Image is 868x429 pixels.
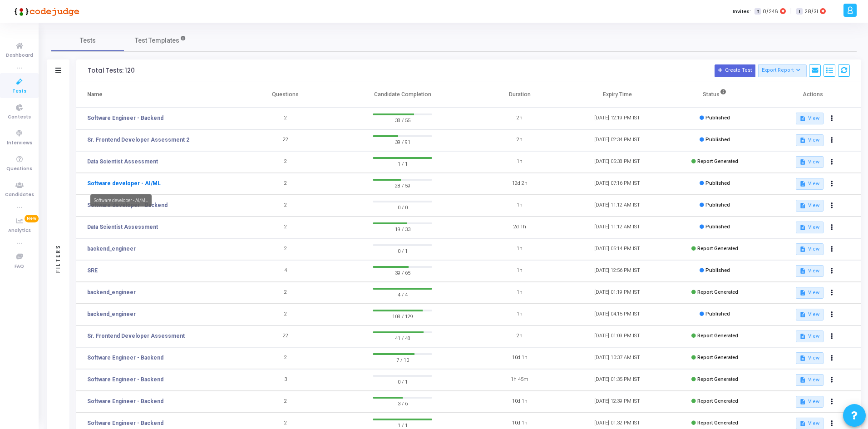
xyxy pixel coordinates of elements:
[697,376,738,382] span: Report Generated
[15,263,24,271] span: FAQ
[373,290,432,299] span: 4 / 4
[804,8,818,15] span: 28/31
[568,391,666,413] td: [DATE] 12:39 PM IST
[796,178,824,190] button: View
[6,52,33,59] span: Dashboard
[87,375,163,384] a: Software Engineer - Backend
[796,374,824,386] button: View
[237,347,334,369] td: 2
[373,246,432,255] span: 0 / 1
[799,333,806,340] mat-icon: description
[763,8,778,15] span: 0/246
[568,173,666,195] td: [DATE] 07:16 PM IST
[697,333,738,339] span: Report Generated
[796,156,824,168] button: View
[666,82,764,108] th: Status
[237,173,334,195] td: 2
[715,64,755,77] button: Create Test
[568,347,666,369] td: [DATE] 10:37 AM IST
[334,82,471,108] th: Candidate Completion
[471,282,568,304] td: 1h
[796,396,824,408] button: View
[237,238,334,260] td: 2
[796,8,802,15] span: I
[87,158,158,166] a: Data Scientist Assessment
[87,354,163,362] a: Software Engineer - Backend
[796,330,824,342] button: View
[471,238,568,260] td: 1h
[373,377,432,386] span: 0 / 1
[87,288,136,296] a: backend_engineer
[471,173,568,195] td: 12d 2h
[87,266,98,275] a: SRE
[796,265,824,277] button: View
[568,195,666,217] td: [DATE] 11:12 AM IST
[764,82,861,108] th: Actions
[471,195,568,217] td: 1h
[796,134,824,146] button: View
[697,398,738,404] span: Report Generated
[705,137,730,143] span: Published
[799,377,806,383] mat-icon: description
[471,391,568,413] td: 10d 1h
[80,36,96,45] span: Tests
[471,325,568,347] td: 2h
[568,129,666,151] td: [DATE] 02:34 PM IST
[237,108,334,129] td: 2
[373,137,432,146] span: 39 / 91
[237,151,334,173] td: 2
[796,200,824,212] button: View
[733,8,751,15] label: Invites:
[87,136,189,144] a: Sr. Frontend Developer Assessment 2
[568,82,666,108] th: Expiry Time
[705,267,730,273] span: Published
[799,115,806,122] mat-icon: description
[697,355,738,360] span: Report Generated
[87,332,185,340] a: Sr. Frontend Developer Assessment
[568,238,666,260] td: [DATE] 05:14 PM IST
[799,137,806,143] mat-icon: description
[373,159,432,168] span: 1 / 1
[568,260,666,282] td: [DATE] 12:56 PM IST
[799,181,806,187] mat-icon: description
[568,369,666,391] td: [DATE] 01:35 PM IST
[705,180,730,186] span: Published
[471,82,568,108] th: Duration
[705,311,730,317] span: Published
[237,129,334,151] td: 22
[755,8,760,15] span: T
[568,304,666,325] td: [DATE] 04:15 PM IST
[799,311,806,318] mat-icon: description
[373,202,432,212] span: 0 / 0
[796,113,824,124] button: View
[799,399,806,405] mat-icon: description
[796,287,824,299] button: View
[471,108,568,129] td: 2h
[237,195,334,217] td: 2
[799,290,806,296] mat-icon: description
[7,139,32,147] span: Interviews
[758,64,807,77] button: Export Report
[87,114,163,122] a: Software Engineer - Backend
[568,217,666,238] td: [DATE] 11:12 AM IST
[5,191,34,199] span: Candidates
[237,217,334,238] td: 2
[373,224,432,233] span: 19 / 33
[697,158,738,164] span: Report Generated
[87,397,163,405] a: Software Engineer - Backend
[373,181,432,190] span: 28 / 59
[373,333,432,342] span: 41 / 48
[87,419,163,427] a: Software Engineer - Backend
[373,399,432,408] span: 3 / 6
[76,82,237,108] th: Name
[90,194,152,207] div: Software developer - AI/ML
[373,115,432,124] span: 38 / 55
[799,355,806,361] mat-icon: description
[799,420,806,427] mat-icon: description
[87,310,136,318] a: backend_engineer
[697,246,738,251] span: Report Generated
[799,224,806,231] mat-icon: description
[796,352,824,364] button: View
[237,325,334,347] td: 22
[697,420,738,426] span: Report Generated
